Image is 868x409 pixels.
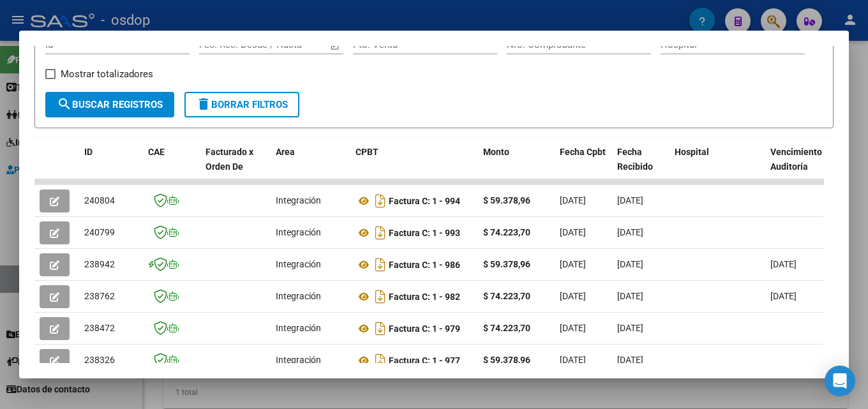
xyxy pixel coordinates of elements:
[617,147,653,172] span: Fecha Recibido
[478,138,555,195] datatable-header-cell: Monto
[483,291,530,301] strong: $ 74.223,70
[355,147,378,157] span: CPBT
[206,147,253,172] span: Facturado x Orden De
[57,99,163,110] span: Buscar Registros
[675,147,709,157] span: Hospital
[617,355,643,365] span: [DATE]
[61,66,153,82] span: Mostrar totalizadores
[276,323,321,333] span: Integración
[45,92,174,117] button: Buscar Registros
[389,292,460,302] strong: Factura C: 1 - 982
[389,196,460,206] strong: Factura C: 1 - 994
[372,350,389,371] i: Descargar documento
[560,227,586,237] span: [DATE]
[84,323,115,333] span: 238472
[372,286,389,307] i: Descargar documento
[617,195,643,205] span: [DATE]
[389,355,460,366] strong: Factura C: 1 - 977
[617,291,643,301] span: [DATE]
[184,92,299,117] button: Borrar Filtros
[770,147,822,172] span: Vencimiento Auditoría
[276,291,321,301] span: Integración
[483,195,530,205] strong: $ 59.378,96
[271,138,350,195] datatable-header-cell: Area
[560,259,586,269] span: [DATE]
[483,323,530,333] strong: $ 74.223,70
[765,138,823,195] datatable-header-cell: Vencimiento Auditoría
[143,138,200,195] datatable-header-cell: CAE
[196,99,288,110] span: Borrar Filtros
[84,355,115,365] span: 238326
[560,291,586,301] span: [DATE]
[555,138,612,195] datatable-header-cell: Fecha Cpbt
[328,38,343,53] button: Open calendar
[389,260,460,270] strong: Factura C: 1 - 986
[276,259,321,269] span: Integración
[350,138,478,195] datatable-header-cell: CPBT
[389,323,460,334] strong: Factura C: 1 - 979
[560,195,586,205] span: [DATE]
[770,291,797,301] span: [DATE]
[200,138,271,195] datatable-header-cell: Facturado x Orden De
[617,227,643,237] span: [DATE]
[196,96,211,112] mat-icon: delete
[560,147,606,157] span: Fecha Cpbt
[825,366,855,396] div: Open Intercom Messenger
[483,227,530,237] strong: $ 74.223,70
[276,147,295,157] span: Area
[770,259,797,269] span: [DATE]
[148,147,165,157] span: CAE
[372,318,389,339] i: Descargar documento
[372,191,389,211] i: Descargar documento
[612,138,670,195] datatable-header-cell: Fecha Recibido
[84,227,115,237] span: 240799
[617,323,643,333] span: [DATE]
[79,138,143,195] datatable-header-cell: ID
[483,259,530,269] strong: $ 59.378,96
[560,355,586,365] span: [DATE]
[276,355,321,365] span: Integración
[483,355,530,365] strong: $ 59.378,96
[276,227,321,237] span: Integración
[84,147,93,157] span: ID
[670,138,765,195] datatable-header-cell: Hospital
[84,291,115,301] span: 238762
[372,223,389,243] i: Descargar documento
[276,195,321,205] span: Integración
[372,255,389,275] i: Descargar documento
[57,96,72,112] mat-icon: search
[84,195,115,205] span: 240804
[560,323,586,333] span: [DATE]
[389,228,460,238] strong: Factura C: 1 - 993
[617,259,643,269] span: [DATE]
[84,259,115,269] span: 238942
[483,147,509,157] span: Monto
